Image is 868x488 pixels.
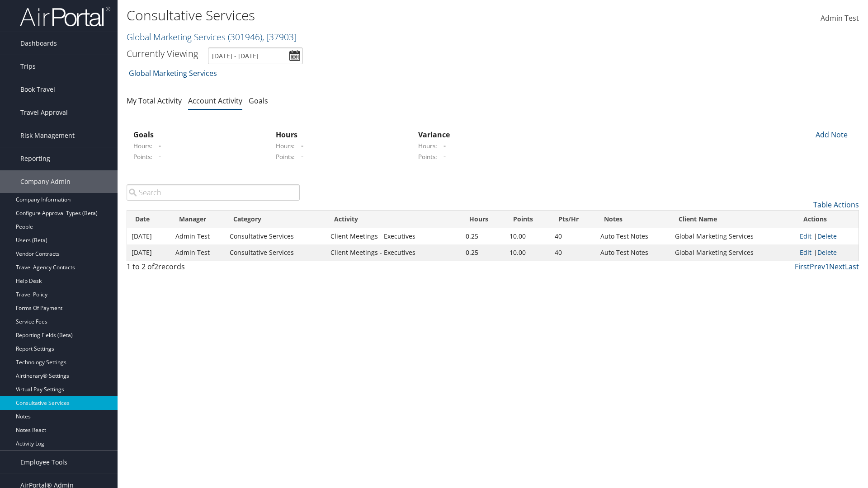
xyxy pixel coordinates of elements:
span: - [439,151,446,161]
td: Client Meetings - Executives [326,244,461,261]
a: Edit [800,248,811,257]
td: 40 [550,244,596,261]
a: Admin Test [821,5,859,33]
td: Admin Test [171,228,225,244]
td: Consultative Services [225,228,326,244]
div: 1 to 2 of records [127,261,300,277]
td: Global Marketing Services [670,228,796,244]
span: Trips [20,55,36,78]
span: Travel Approval [20,101,68,124]
th: Manager: activate to sort column ascending [171,211,225,228]
span: , [ 37903 ] [262,31,297,43]
span: - [297,151,303,161]
span: 2 [154,262,158,272]
h1: Consultative Services [127,6,615,25]
strong: Variance [418,130,450,140]
a: Delete [817,248,837,257]
th: Hours [461,211,505,228]
td: 0.25 [461,228,505,244]
td: Client Meetings - Executives [326,228,461,244]
a: Delete [817,232,837,240]
a: My Total Activity [127,96,182,106]
th: Actions [795,211,859,228]
h3: Currently Viewing [127,47,198,60]
th: Pts/Hr [550,211,596,228]
span: ( 301946 ) [228,31,262,43]
td: Auto Test Notes [596,244,670,261]
label: Points: [133,152,152,161]
th: Notes [596,211,670,228]
td: [DATE] [127,228,171,244]
span: - [297,141,303,150]
td: Admin Test [171,244,225,261]
a: First [795,262,810,272]
span: Reporting [20,147,50,170]
th: Date: activate to sort column ascending [127,211,171,228]
td: Auto Test Notes [596,228,670,244]
td: 10.00 [505,228,550,244]
div: Add Note [809,129,852,140]
td: 0.25 [461,244,505,261]
th: Points [505,211,550,228]
td: 40 [550,228,596,244]
th: Client Name [670,211,796,228]
span: Employee Tools [20,451,67,474]
span: Admin Test [821,13,859,23]
span: Risk Management [20,124,75,147]
td: 10.00 [505,244,550,261]
a: Global Marketing Services [129,64,217,82]
label: Hours: [418,141,437,150]
td: | [795,244,859,261]
td: Global Marketing Services [670,244,796,261]
span: - [154,141,161,150]
td: [DATE] [127,244,171,261]
input: Search [127,184,300,201]
th: Category: activate to sort column ascending [225,211,326,228]
td: Consultative Services [225,244,326,261]
a: Table Actions [813,200,859,210]
label: Hours: [133,141,152,150]
span: - [154,151,161,161]
a: Next [829,262,845,272]
strong: Hours [276,130,297,140]
a: 1 [825,262,829,272]
a: Global Marketing Services [127,31,297,43]
span: Book Travel [20,78,55,101]
strong: Goals [133,130,154,140]
a: Edit [800,232,811,240]
span: - [439,141,446,150]
a: Prev [810,262,825,272]
td: | [795,228,859,244]
span: Company Admin [20,170,71,193]
a: Goals [249,96,268,106]
th: Activity: activate to sort column ascending [326,211,461,228]
img: airportal-logo.png [20,6,110,27]
a: Account Activity [188,96,242,106]
label: Points: [276,152,295,161]
input: [DATE] - [DATE] [208,47,303,64]
span: Dashboards [20,32,57,55]
a: Last [845,262,859,272]
label: Hours: [276,141,295,150]
label: Points: [418,152,437,161]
